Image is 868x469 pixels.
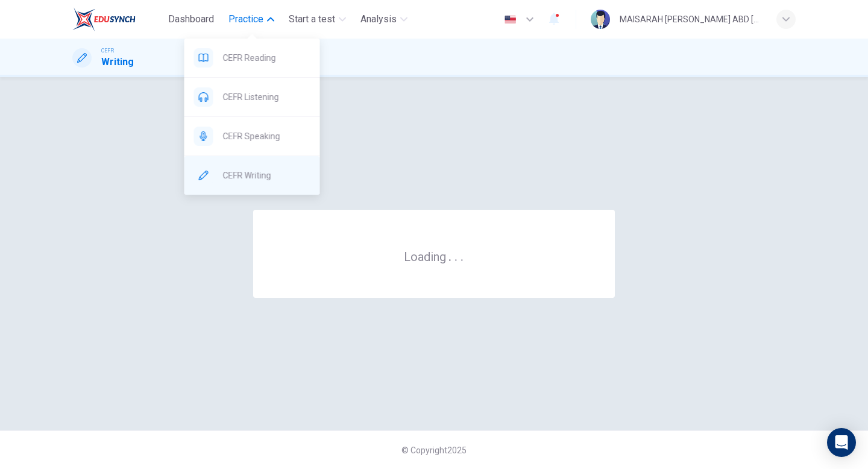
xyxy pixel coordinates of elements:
[72,7,163,31] a: EduSynch logo
[827,428,856,457] div: Open Intercom Messenger
[448,245,452,265] h6: .
[72,7,136,31] img: EduSynch logo
[184,156,320,195] div: CEFR Writing
[289,12,335,27] span: Start a test
[223,90,310,104] span: CEFR Listening
[184,117,320,156] div: CEFR Speaking
[401,445,467,455] span: © Copyright 2025
[223,51,310,65] span: CEFR Reading
[168,12,214,27] span: Dashboard
[591,10,610,29] img: Profile picture
[284,8,351,30] button: Start a test
[360,12,397,27] span: Analysis
[101,46,114,55] span: CEFR
[223,129,310,143] span: CEFR Speaking
[503,15,518,24] img: en
[163,8,219,30] button: Dashboard
[223,168,310,183] span: CEFR Writing
[404,248,464,264] h6: Loading
[460,245,464,265] h6: .
[620,12,762,27] div: MAISARAH [PERSON_NAME] ABD [PERSON_NAME]
[101,55,134,69] h1: Writing
[184,78,320,116] div: CEFR Listening
[454,245,458,265] h6: .
[224,8,279,30] button: Practice
[228,12,263,27] span: Practice
[356,8,412,30] button: Analysis
[184,39,320,77] div: CEFR Reading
